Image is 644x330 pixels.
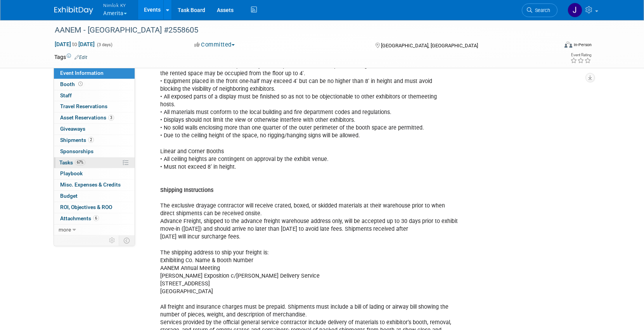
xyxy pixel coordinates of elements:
a: Tasks67% [54,157,135,168]
div: Event Rating [570,53,591,57]
span: Travel Reservations [60,103,107,109]
a: more [54,225,135,235]
span: Attachments [60,215,99,221]
a: Attachments6 [54,213,135,224]
span: 67% [75,159,85,165]
span: Asset Reservations [60,114,114,121]
img: ExhibitDay [54,7,93,14]
a: Booth [54,79,135,90]
img: Format-Inperson.png [564,41,572,48]
img: Jamie Dunn [568,3,582,17]
span: (3 days) [96,42,113,47]
a: Sponsorships [54,146,135,157]
a: Budget [54,191,135,202]
span: 3 [108,115,114,121]
div: In-Person [573,42,592,48]
a: Asset Reservations3 [54,112,135,123]
span: Booth not reserved yet [77,81,84,87]
span: 2 [88,137,94,143]
span: Booth [60,81,84,87]
span: [GEOGRAPHIC_DATA], [GEOGRAPHIC_DATA] [381,43,478,48]
td: Personalize Event Tab Strip [106,235,119,245]
a: Shipments2 [54,135,135,146]
div: Event Format [512,40,592,52]
span: 6 [93,215,99,221]
span: Shipments [60,137,94,143]
a: Misc. Expenses & Credits [54,180,135,190]
span: Sponsorships [60,148,93,154]
td: Toggle Event Tabs [119,235,135,245]
span: Misc. Expenses & Credits [60,181,121,188]
span: more [59,226,71,233]
button: Committed [192,41,238,49]
span: Search [532,7,550,13]
b: Shipping Instructions [160,187,213,194]
a: Staff [54,90,135,101]
a: ROI, Objectives & ROO [54,202,135,213]
span: Nimlok KY [103,1,127,9]
span: [DATE] [DATE] [54,41,95,48]
span: ROI, Objectives & ROO [60,204,112,210]
a: Giveaways [54,124,135,135]
span: Staff [60,92,72,98]
td: Tags [54,53,87,61]
a: Playbook [54,168,135,179]
span: Giveaways [60,126,85,132]
a: Travel Reservations [54,101,135,112]
span: Budget [60,193,78,199]
span: to [71,41,78,47]
a: Search [522,3,557,17]
a: Event Information [54,68,135,79]
span: Event Information [60,70,104,76]
a: Edit [74,55,87,60]
div: AANEM - [GEOGRAPHIC_DATA] #2558605 [52,23,546,37]
span: Playbook [60,170,83,176]
span: Tasks [59,159,85,166]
